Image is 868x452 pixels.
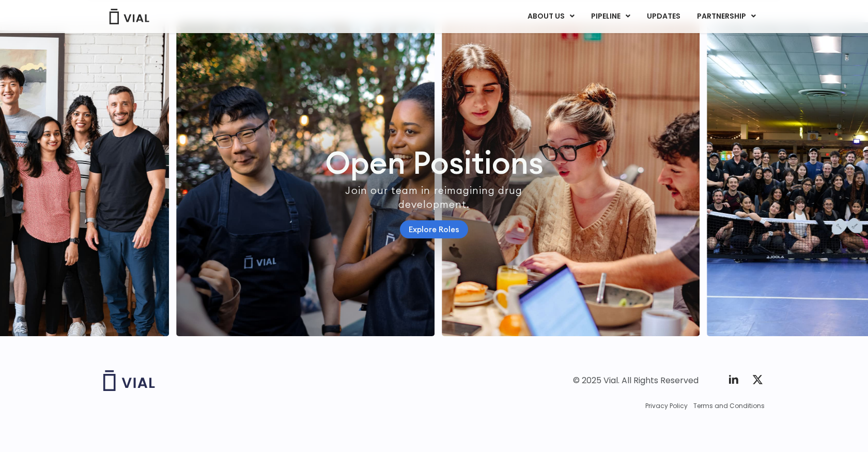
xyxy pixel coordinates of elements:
[400,220,468,238] a: Explore Roles
[177,22,435,336] div: 1 / 7
[519,8,582,25] a: ABOUT USMenu Toggle
[573,375,699,386] div: © 2025 Vial. All Rights Reserved
[645,401,688,411] a: Privacy Policy
[177,22,435,336] img: http://Group%20of%20people%20smiling%20wearing%20aprons
[103,370,155,391] img: Vial logo wih "Vial" spelled out
[583,8,638,25] a: PIPELINEMenu Toggle
[639,8,688,25] a: UPDATES
[442,22,700,336] div: 2 / 7
[109,9,150,24] img: Vial Logo
[693,401,765,411] a: Terms and Conditions
[689,8,764,25] a: PARTNERSHIPMenu Toggle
